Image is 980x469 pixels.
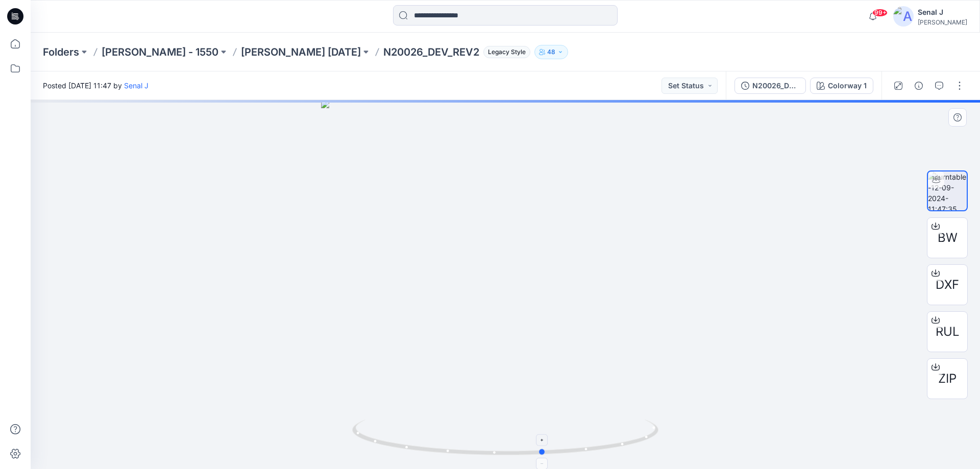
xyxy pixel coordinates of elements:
[938,229,958,247] span: BW
[124,81,149,90] a: Senal J
[936,276,959,294] span: DXF
[241,45,361,59] a: [PERSON_NAME] [DATE]
[911,78,927,94] button: Details
[918,18,967,26] div: [PERSON_NAME]
[810,78,873,94] button: Colorway 1
[534,45,568,59] button: 48
[828,80,867,91] div: Colorway 1
[483,46,530,58] span: Legacy Style
[547,46,555,58] p: 48
[43,80,149,91] span: Posted [DATE] 11:47 by
[938,369,957,388] span: ZIP
[43,45,79,59] a: Folders
[383,45,479,59] p: N20026_DEV_REV2
[734,78,806,94] button: N20026_DEV_REV2
[752,80,799,91] div: N20026_DEV_REV2
[872,9,888,17] span: 99+
[936,323,960,341] span: RUL
[918,6,967,18] div: Senal J
[893,6,914,27] img: avatar
[102,45,218,59] a: [PERSON_NAME] - 1550
[928,171,967,210] img: turntable-12-09-2024-11:47:35
[479,45,530,59] button: Legacy Style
